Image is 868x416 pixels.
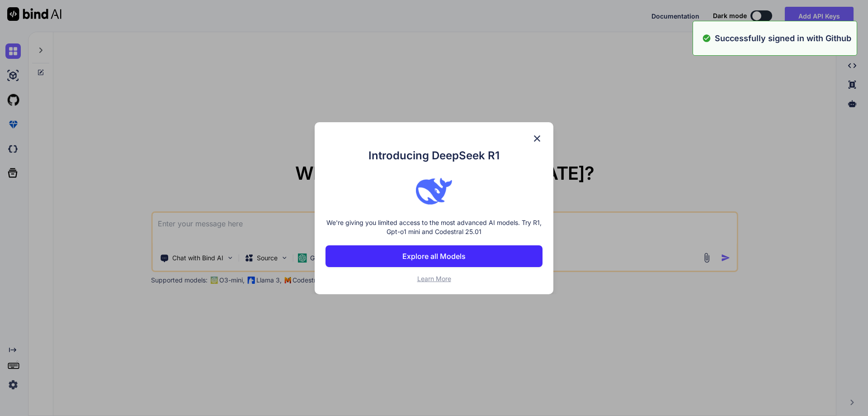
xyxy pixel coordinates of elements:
img: close [532,133,542,144]
p: We're giving you limited access to the most advanced AI models. Try R1, Gpt-o1 mini and Codestral... [325,218,542,236]
img: alert [702,32,711,44]
p: Explore all Models [402,251,466,262]
span: Learn More [417,275,451,282]
img: bind logo [416,173,452,209]
p: Successfully signed in with Github [715,32,851,44]
h1: Introducing DeepSeek R1 [325,148,542,164]
button: Explore all Models [325,245,542,267]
